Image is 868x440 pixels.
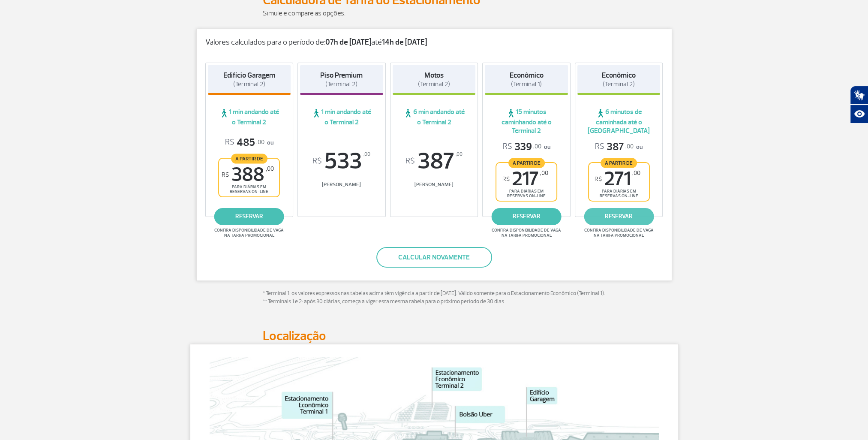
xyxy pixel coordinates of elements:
span: A partir de [601,158,637,168]
span: 339 [503,140,541,154]
strong: Motos [424,71,444,80]
strong: Edifício Garagem [223,71,275,80]
span: Confira disponibilidade de vaga na tarifa promocional [490,228,562,238]
sup: R$ [405,157,415,166]
p: ou [595,140,643,154]
span: (Terminal 2) [325,80,357,88]
div: Plugin de acessibilidade da Hand Talk. [850,86,868,124]
sup: ,00 [632,169,640,177]
sup: R$ [502,175,510,183]
p: ou [225,136,273,149]
span: 271 [595,169,640,189]
strong: Econômico [602,71,636,80]
span: 1 min andando até o Terminal 2 [300,108,383,127]
span: Confira disponibilidade de vaga na tarifa promocional [213,228,285,238]
span: 485 [225,136,264,149]
strong: 14h de [DATE] [382,37,427,47]
p: Simule e compare as opções. [263,8,606,18]
sup: ,00 [540,169,548,177]
a: reservar [492,208,562,225]
span: 217 [502,169,548,189]
span: (Terminal 2) [418,80,450,88]
span: [PERSON_NAME] [393,181,476,188]
p: * Terminal 1: os valores expressos nas tabelas acima têm vigência a partir de [DATE]. Válido some... [263,289,606,306]
span: (Terminal 2) [233,80,265,88]
sup: ,00 [456,150,463,159]
sup: R$ [312,157,322,166]
sup: ,00 [363,150,370,159]
span: para diárias em reservas on-line [596,189,642,199]
span: 387 [393,150,476,173]
strong: Piso Premium [320,71,363,80]
span: 533 [300,150,383,173]
span: (Terminal 1) [511,80,542,88]
span: A partir de [508,158,545,168]
span: 15 minutos caminhando até o Terminal 2 [485,108,568,135]
button: Abrir recursos assistivos. [850,105,868,124]
strong: 07h de [DATE] [325,37,371,47]
span: 1 min andando até o Terminal 2 [208,108,291,127]
span: A partir de [231,154,267,163]
p: Valores calculados para o período de: até [205,38,663,47]
span: (Terminal 2) [603,80,635,88]
sup: ,00 [266,165,274,172]
span: 6 minutos de caminhada até o [GEOGRAPHIC_DATA] [577,108,661,135]
span: Confira disponibilidade de vaga na tarifa promocional [583,228,655,238]
span: [PERSON_NAME] [300,181,383,188]
span: para diárias em reservas on-line [226,184,272,194]
a: reservar [214,208,284,225]
span: 387 [595,140,634,154]
span: 6 min andando até o Terminal 2 [393,108,476,127]
h2: Localização [263,328,606,344]
a: reservar [584,208,654,225]
sup: R$ [595,175,602,183]
button: Calcular novamente [376,247,492,268]
sup: R$ [222,171,229,178]
button: Abrir tradutor de língua de sinais. [850,86,868,105]
strong: Econômico [510,71,544,80]
span: para diárias em reservas on-line [504,189,549,199]
span: 388 [222,165,274,184]
p: ou [503,140,550,154]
